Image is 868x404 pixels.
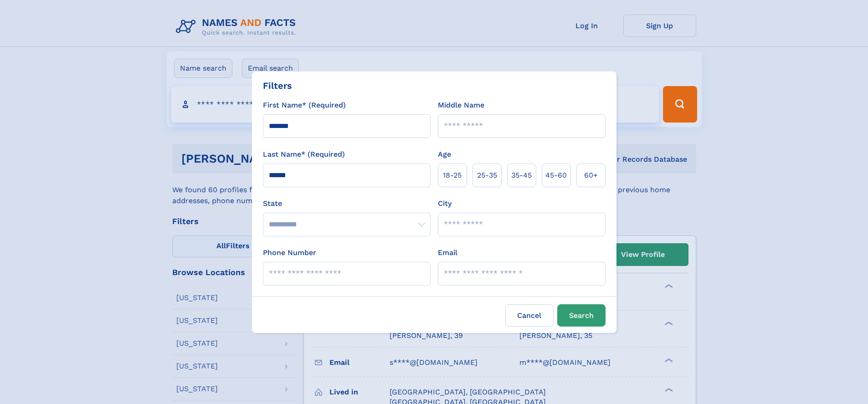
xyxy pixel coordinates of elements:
[438,149,451,160] label: Age
[263,149,345,160] label: Last Name* (Required)
[557,304,606,327] button: Search
[438,198,452,209] label: City
[505,304,554,327] label: Cancel
[263,79,292,92] div: Filters
[438,247,457,258] label: Email
[263,198,431,209] label: State
[438,100,484,111] label: Middle Name
[263,100,346,111] label: First Name* (Required)
[263,247,316,258] label: Phone Number
[545,170,567,181] span: 45‑60
[443,170,462,181] span: 18‑25
[584,170,598,181] span: 60+
[477,170,497,181] span: 25‑35
[511,170,532,181] span: 35‑45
